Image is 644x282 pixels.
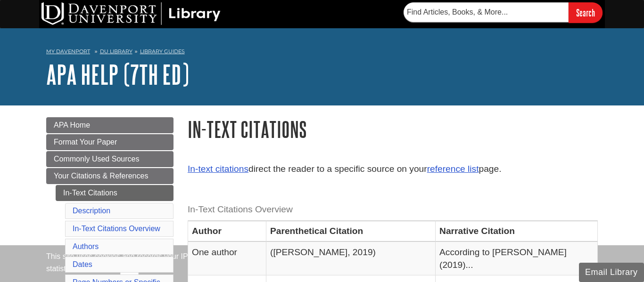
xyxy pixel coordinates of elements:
a: APA Home [46,117,173,133]
a: Format Your Paper [46,134,173,150]
button: Email Library [579,263,644,282]
a: reference list [427,164,479,174]
th: Author [188,221,266,242]
th: Parenthetical Citation [266,221,436,242]
a: Authors [73,242,99,250]
input: Find Articles, Books, & More... [404,2,569,22]
p: direct the reader to a specific source on your page. [188,162,598,176]
input: Search [569,2,603,23]
nav: breadcrumb [46,45,598,60]
span: APA Home [54,121,90,129]
img: DU Library [41,2,221,25]
a: Dates [73,260,92,268]
td: One author [188,242,266,275]
th: Narrative Citation [436,221,598,242]
a: Commonly Used Sources [46,151,173,167]
a: In-Text Citations [56,185,173,201]
span: Commonly Used Sources [54,155,139,163]
span: Your Citations & References [54,172,148,180]
td: ([PERSON_NAME], 2019) [266,242,436,275]
a: In-text citations [188,164,248,174]
a: APA Help (7th Ed) [46,60,189,89]
a: DU Library [100,48,132,55]
a: Library Guides [140,48,185,55]
a: In-Text Citations Overview [73,225,160,233]
a: Description [73,207,110,215]
span: Format Your Paper [54,138,117,146]
form: Searches DU Library's articles, books, and more [404,2,603,23]
caption: In-Text Citations Overview [188,199,598,220]
h1: In-Text Citations [188,117,598,141]
a: Your Citations & References [46,168,173,184]
a: My Davenport [46,48,90,56]
td: According to [PERSON_NAME] (2019)... [436,242,598,275]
